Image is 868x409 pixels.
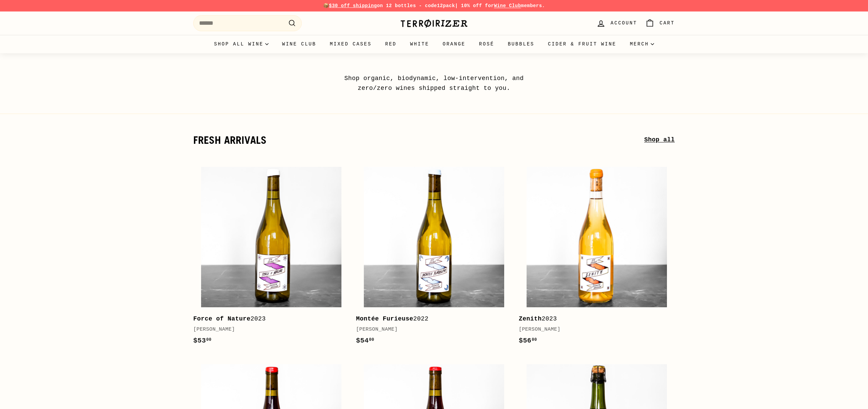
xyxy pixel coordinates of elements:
[437,3,455,8] strong: 12pack
[323,35,378,53] a: Mixed Cases
[472,35,501,53] a: Rosé
[356,315,413,322] b: Montée Furieuse
[207,35,275,53] summary: Shop all wine
[180,35,688,53] div: Primary
[541,35,623,53] a: Cider & Fruit Wine
[329,3,377,8] span: $30 off shipping
[356,337,374,345] span: $54
[329,74,539,93] p: Shop organic, biodynamic, low-intervention, and zero/zero wines shipped straight to you.
[519,326,668,334] div: [PERSON_NAME]
[369,337,374,342] sup: 00
[623,35,661,53] summary: Merch
[193,159,349,353] a: Force of Nature2023[PERSON_NAME]
[519,337,537,345] span: $56
[501,35,541,53] a: Bubbles
[193,2,675,9] p: 📦 on 12 bottles - code | 10% off for members.
[356,314,505,324] div: 2022
[494,3,521,8] a: Wine Club
[592,13,641,33] a: Account
[206,337,211,342] sup: 00
[436,35,472,53] a: Orange
[611,19,637,27] span: Account
[641,13,679,33] a: Cart
[356,159,512,353] a: Montée Furieuse2022[PERSON_NAME]
[193,134,644,146] h2: fresh arrivals
[378,35,403,53] a: Red
[519,314,668,324] div: 2023
[275,35,323,53] a: Wine Club
[659,19,675,27] span: Cart
[356,326,505,334] div: [PERSON_NAME]
[532,337,537,342] sup: 00
[193,326,342,334] div: [PERSON_NAME]
[519,159,675,353] a: Zenith2023[PERSON_NAME]
[193,337,212,345] span: $53
[193,314,342,324] div: 2023
[644,135,675,145] a: Shop all
[403,35,436,53] a: White
[193,315,251,322] b: Force of Nature
[519,315,542,322] b: Zenith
